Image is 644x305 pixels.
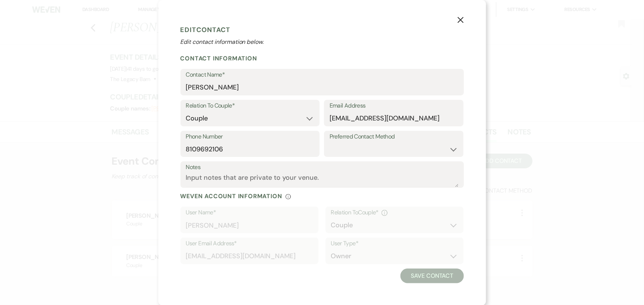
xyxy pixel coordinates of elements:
[331,207,458,218] div: Relation To Couple *
[330,132,458,142] label: Preferred Contact Method
[331,238,458,249] label: User Type*
[186,162,458,173] label: Notes
[186,80,458,95] input: First and Last Name
[180,38,464,46] p: Edit contact information below.
[180,55,464,62] h2: Contact Information
[186,101,314,111] label: Relation To Couple*
[180,192,464,200] div: Weven Account Information
[186,207,313,218] label: User Name*
[186,238,313,249] label: User Email Address*
[330,101,458,111] label: Email Address
[186,132,314,142] label: Phone Number
[400,269,464,283] button: Save Contact
[186,70,458,80] label: Contact Name*
[180,24,464,35] h1: Edit Contact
